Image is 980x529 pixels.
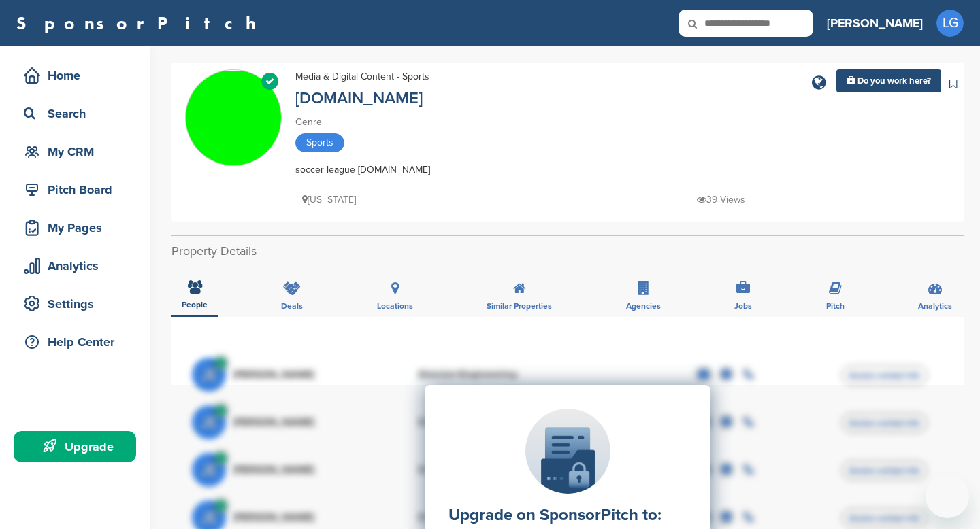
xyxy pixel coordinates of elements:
div: Media & Digital Content - Sports [295,69,429,84]
label: Upgrade on SponsorPitch to: [448,505,661,525]
a: Upgrade [14,431,136,462]
span: Jobs [734,302,752,310]
span: Locations [377,302,413,310]
div: Pitch Board [20,177,136,202]
span: Pitch [826,302,845,310]
div: soccer league [DOMAIN_NAME] [295,163,772,177]
a: Help Center [14,326,136,358]
h2: Property Details [171,242,964,260]
span: LG [936,10,964,37]
p: [US_STATE] [302,191,356,208]
a: My CRM [14,136,136,167]
a: Analytics [14,250,136,281]
span: Agencies [626,302,661,310]
p: 39 Views [697,191,745,208]
div: Help Center [20,330,136,354]
div: My Pages [20,216,136,240]
span: People [182,301,208,309]
a: Pitch Board [14,174,136,205]
div: My CRM [20,139,136,164]
a: Do you work here? [836,69,941,92]
a: Search [14,98,136,129]
a: Settings [14,288,136,320]
div: Genre [295,115,772,130]
a: SponsorPitch [16,14,265,32]
a: Home [14,60,136,91]
a: My Pages [14,212,136,243]
span: Similar Properties [487,302,552,310]
a: [DOMAIN_NAME] [295,88,423,108]
div: Settings [20,292,136,316]
div: Search [20,101,136,126]
span: Do you work here? [857,75,931,86]
a: [PERSON_NAME] [827,8,923,38]
iframe: Button to launch messaging window [926,475,969,518]
div: Upgrade [20,434,136,459]
span: Sports [295,133,344,152]
div: Analytics [20,254,136,278]
img: Sponsorpitch & rnnm.com [186,71,281,166]
div: Home [20,63,136,88]
h3: [PERSON_NAME] [827,14,923,33]
span: Deals [281,302,303,310]
span: Analytics [918,302,952,310]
